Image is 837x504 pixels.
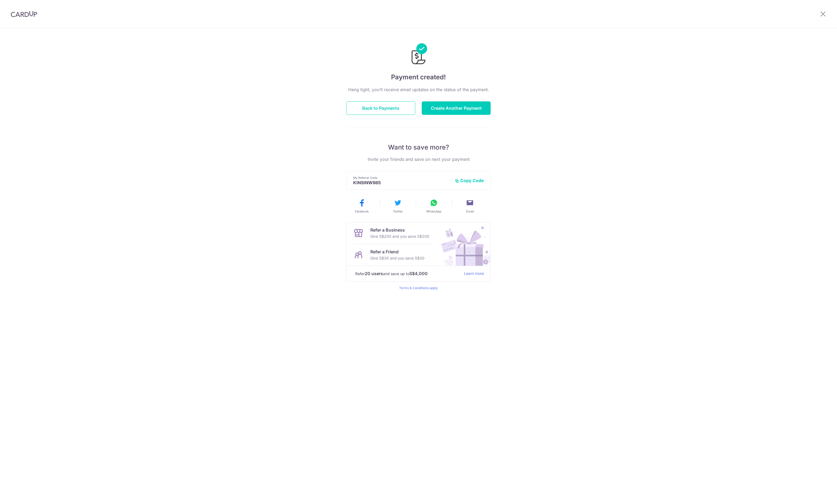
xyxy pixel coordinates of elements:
button: WhatsApp [418,198,450,214]
p: Want to save more? [346,143,491,152]
span: Twitter [393,209,403,214]
h4: Payment created! [346,72,491,82]
span: Email [466,209,474,214]
p: Refer and save up to [355,270,460,277]
p: Invite your friends and save on next your payment [346,156,491,162]
p: My Referral Code [353,176,451,180]
p: Give S$30 and you save S$30 [370,255,424,261]
button: Copy Code [455,178,484,183]
button: Facebook [346,198,378,214]
img: Refer [436,222,490,266]
img: CardUp [11,11,37,17]
span: WhatsApp [426,209,441,214]
p: Give S$200 and you save S$200 [370,233,429,240]
p: Refer a Friend [370,249,424,255]
button: Twitter [382,198,414,214]
p: Refer a Business [370,227,429,233]
button: Back to Payments [346,101,415,115]
p: Hang tight, you’ll receive email updates on the status of the payment. [346,86,491,93]
button: Email [454,198,486,214]
strong: 20 users [365,270,383,277]
p: KINSINW865 [353,180,451,185]
strong: S$4,000 [409,270,428,277]
button: Create Another Payment [422,101,491,115]
a: Learn more [464,270,484,277]
span: Facebook [355,209,369,214]
a: Terms & Conditions apply [399,286,438,290]
img: Payments [410,43,427,66]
